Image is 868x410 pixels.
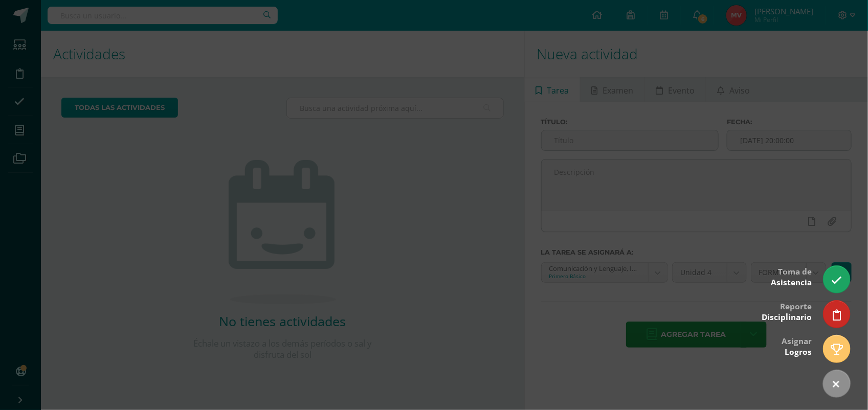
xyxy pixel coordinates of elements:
[782,329,812,362] div: Asignar
[771,260,812,293] div: Toma de
[762,294,812,328] div: Reporte
[762,312,812,323] span: Disciplinario
[771,277,812,288] span: Asistencia
[785,347,812,357] span: Logros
